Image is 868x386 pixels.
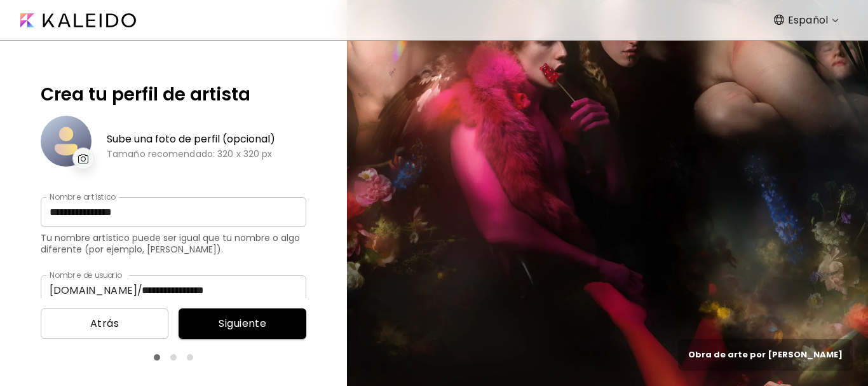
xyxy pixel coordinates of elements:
div: Español [778,10,843,31]
img: Language [774,15,784,25]
h5: Crea tu perfil de artista [41,81,306,108]
h6: Tamaño recomendado: 320 x 320 px [107,148,275,160]
p: [DOMAIN_NAME]/ [50,283,142,298]
button: Atrás [41,308,168,339]
h5: Sube una foto de perfil (opcional) [107,133,275,146]
img: Kaleido [20,13,136,27]
span: Atrás [51,316,158,331]
p: Tu nombre artístico puede ser igual que tu nombre o algo diferente (por ejemplo, [PERSON_NAME]). [41,232,306,255]
button: Siguiente [179,308,306,339]
span: Siguiente [189,316,296,331]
